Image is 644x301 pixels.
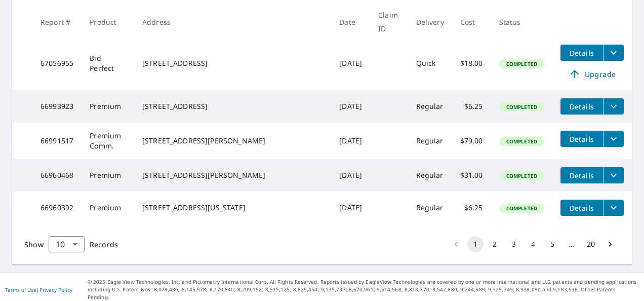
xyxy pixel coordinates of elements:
[560,131,603,147] button: detailsBtn-66991517
[603,200,624,216] button: filesDropdownBtn-66960392
[5,286,36,293] a: Terms of Use
[142,58,323,68] div: [STREET_ADDRESS]
[142,170,323,180] div: [STREET_ADDRESS][PERSON_NAME]
[487,236,503,252] button: Go to page 2
[452,123,491,159] td: $79.00
[500,172,543,179] span: Completed
[32,192,82,224] td: 66960392
[5,287,72,293] p: |
[452,159,491,192] td: $31.00
[560,98,603,115] button: detailsBtn-66993923
[408,36,452,90] td: Quick
[567,102,597,111] span: Details
[567,203,597,213] span: Details
[82,36,134,90] td: Bid Perfect
[500,60,543,67] span: Completed
[32,36,82,90] td: 67056955
[447,236,620,252] nav: pagination navigation
[142,101,323,111] div: [STREET_ADDRESS]
[82,159,134,192] td: Premium
[563,239,580,249] div: …
[603,45,624,61] button: filesDropdownBtn-67056955
[567,171,597,180] span: Details
[544,236,560,252] button: Go to page 5
[142,136,323,146] div: [STREET_ADDRESS][PERSON_NAME]
[506,236,522,252] button: Go to page 3
[452,192,491,224] td: $6.25
[602,236,618,252] button: Go to next page
[603,131,624,147] button: filesDropdownBtn-66991517
[452,36,491,90] td: $18.00
[452,90,491,123] td: $6.25
[603,98,624,115] button: filesDropdownBtn-66993923
[32,90,82,123] td: 66993923
[500,205,543,212] span: Completed
[331,192,370,224] td: [DATE]
[90,240,118,249] span: Records
[49,236,85,252] div: Show 10 records
[331,90,370,123] td: [DATE]
[39,286,72,293] a: Privacy Policy
[32,159,82,192] td: 66960468
[560,45,603,61] button: detailsBtn-67056955
[331,123,370,159] td: [DATE]
[24,240,44,249] span: Show
[49,230,85,258] div: 10
[560,167,603,183] button: detailsBtn-66960468
[331,36,370,90] td: [DATE]
[560,200,603,216] button: detailsBtn-66960392
[82,123,134,159] td: Premium Comm.
[560,66,624,82] a: Upgrade
[500,138,543,145] span: Completed
[88,278,639,301] p: © 2025 Eagle View Technologies, Inc. and Pictometry International Corp. All Rights Reserved. Repo...
[82,192,134,224] td: Premium
[408,159,452,192] td: Regular
[32,123,82,159] td: 66991517
[467,236,484,252] button: page 1
[500,103,543,110] span: Completed
[567,68,618,80] span: Upgrade
[525,236,541,252] button: Go to page 4
[567,48,597,58] span: Details
[142,203,323,213] div: [STREET_ADDRESS][US_STATE]
[567,134,597,144] span: Details
[408,90,452,123] td: Regular
[331,159,370,192] td: [DATE]
[82,90,134,123] td: Premium
[408,192,452,224] td: Regular
[603,167,624,183] button: filesDropdownBtn-66960468
[408,123,452,159] td: Regular
[583,236,599,252] button: Go to page 20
